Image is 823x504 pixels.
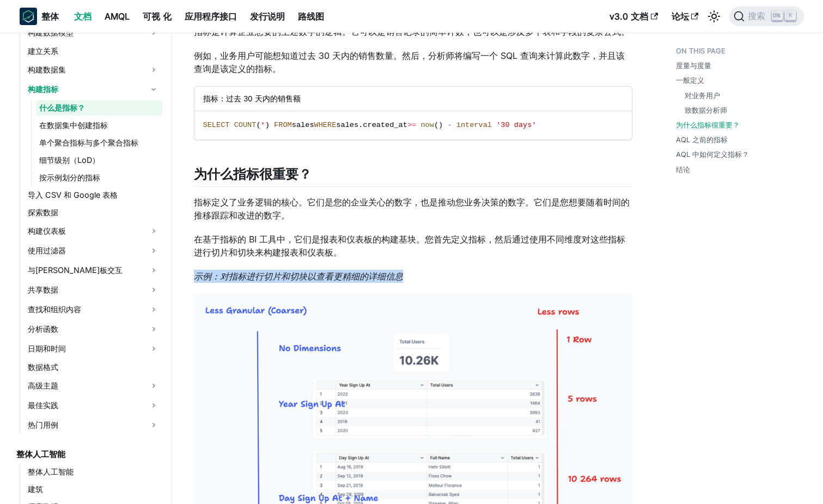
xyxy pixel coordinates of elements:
[438,121,443,129] span: )
[243,8,291,25] a: 发行说明
[25,377,162,394] a: 高级主题
[729,7,804,26] button: 搜索 （Ctrl+K）
[20,8,37,25] img: 整体
[25,281,162,299] a: 共享数据
[745,11,772,22] span: 搜索
[25,416,162,434] a: 热门用例
[25,262,162,279] a: 与[PERSON_NAME]板交互
[676,165,690,175] a: 结论
[68,8,98,25] a: 文档
[496,121,536,129] span: '30 days'
[672,11,689,22] font: 论坛
[603,8,665,25] a: v3.0 文档
[25,24,162,41] a: 构建数据模型
[256,121,260,129] span: (
[36,100,162,116] a: 什么是指标？
[194,196,632,222] p: 指标定义了业务逻辑的核心。它们是您的企业关心的数字，也是推动您业务决策的数字。它们是您想要随着时间的推移跟踪和改进的数字。
[25,464,162,479] a: 整体人工智能
[292,121,314,129] span: sales
[36,118,162,133] a: 在数据集中创建指标
[685,90,720,101] a: 对业务用户
[36,170,162,185] a: 按示例划分的指标
[676,120,740,130] a: 为什么指标很重要？
[676,75,704,86] a: 一般定义
[25,360,162,375] a: 数据格式
[194,271,403,282] em: 示例：对指标进行切片和切块以查看更精细的详细信息
[25,301,162,318] a: 查找和组织内容
[676,60,711,71] a: 度量与度量
[265,121,270,129] span: )
[136,8,178,25] a: 可视 化
[98,8,136,25] a: AMQL
[25,397,162,414] a: 最佳实践
[314,121,337,129] span: WHERE
[9,33,172,504] nav: 文档侧边栏
[25,340,162,357] a: 日期和时间
[20,8,59,25] a: 整体整体
[407,121,416,129] span: >=
[234,121,257,129] span: COUNT
[25,205,162,220] a: 探索数据
[420,121,434,129] span: now
[298,11,324,22] font: 路线图
[25,61,162,78] a: 构建数据集
[25,187,162,203] a: 导入 CSV 和 Google 表格
[25,242,162,259] a: 使用过滤器
[25,222,162,240] a: 构建仪表板
[13,447,162,462] a: 整体人工智能
[194,233,632,259] p: 在基于指标的 BI 工具中，它们是报表和仪表板的构建基块。您首先定义指标，然后通过使用不同维度对这些指标进行切片和切块来构建报表和仪表板。
[447,121,452,129] span: -
[676,149,749,160] a: AQL 中如何定义指标？
[456,121,492,129] span: interval
[25,44,162,59] a: 建立关系
[41,10,59,23] b: 整体
[25,482,162,497] a: 建筑
[336,121,358,129] span: sales
[291,8,331,25] a: 路线图
[194,166,632,187] h2: 为什么指标很重要？
[194,87,632,111] div: 指标：过去 30 天内的销售额
[665,8,705,25] a: 论坛
[194,49,632,75] p: 例如，业务用户可能想知道过去 30 天内的销售数量。然后，分析师将编写一个 SQL 查询来计算此数字，并且该查询是该定义的指标。
[178,8,243,25] a: 应用程序接口
[25,81,162,98] a: 构建指标
[36,135,162,150] a: 单个聚合指标与多个聚合指标
[785,11,796,21] kbd: K
[203,121,230,129] span: SELECT
[36,153,162,168] a: 细节级别（LoD）
[434,121,438,129] span: (
[25,320,162,338] a: 分析函数
[685,105,727,116] a: 致数据分析师
[676,135,728,145] a: AQL 之前的指标
[363,121,407,129] span: created_at
[609,11,648,22] font: v3.0 文档
[274,121,292,129] span: FROM
[358,121,363,129] span: .
[705,8,723,25] button: 在深色和浅色模式之间切换（当前为浅色模式）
